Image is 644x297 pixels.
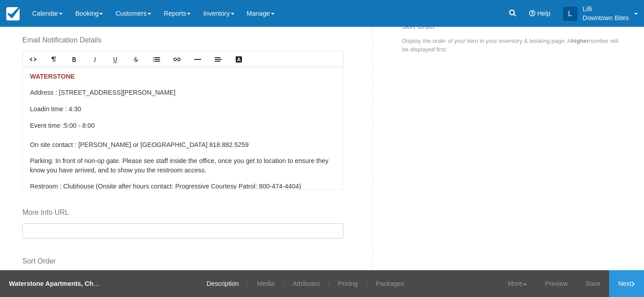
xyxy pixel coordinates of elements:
a: Next [609,270,644,297]
a: Text Color [229,52,249,67]
a: Link [167,52,187,67]
a: Line [187,52,208,67]
p: in time : 4:30 [30,104,336,114]
a: Save [577,270,610,297]
strong: higher [571,38,589,44]
p: Parking: In front of non-op gate. Please see staff inside the office, once you get to location to... [30,156,336,176]
a: Format [43,52,64,67]
span: Load [30,105,44,113]
a: Italic [85,52,105,67]
a: Description [200,270,246,297]
a: Packages [369,270,411,297]
a: Preview [536,270,576,297]
span: 5:00 - 8:00 [64,122,95,129]
a: Underline [105,52,126,67]
label: More Info URL [22,208,343,218]
p: Downtown Bites [583,13,629,22]
h3: Sort Order [402,22,622,37]
label: Email Notification Details [22,35,343,46]
img: checkfront-main-nav-mini-logo.png [6,7,20,21]
a: HTML [23,52,43,67]
a: Attributes [286,270,326,297]
span: WATERSTONE [30,73,75,80]
p: Lilli [583,4,629,13]
strong: Waterstone Apartments, Chatsworth - Dinner [9,280,146,287]
a: Lists [146,52,167,67]
a: More [499,270,536,297]
p: Event time : On site contact : [PERSON_NAME] or [GEOGRAPHIC_DATA] 818.882.5259 [30,121,336,150]
p: Address : [STREET_ADDRESS][PERSON_NAME] [30,88,336,98]
p: Display the order of your item in your inventory & booking page. A number will be displayed first. [402,37,622,54]
span: Help [537,10,551,17]
a: Media [250,270,281,297]
a: Pricing [331,270,364,297]
p: Restroom : Clubhouse (Onsite after hours contact: Progressive Courtesy Patrol: 800-474-4404) [30,182,336,192]
a: Bold [64,52,85,67]
i: Help [529,10,535,17]
a: Strikethrough [126,52,146,67]
div: L [563,7,577,21]
label: Sort Order [22,256,343,267]
a: Align [208,52,229,67]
